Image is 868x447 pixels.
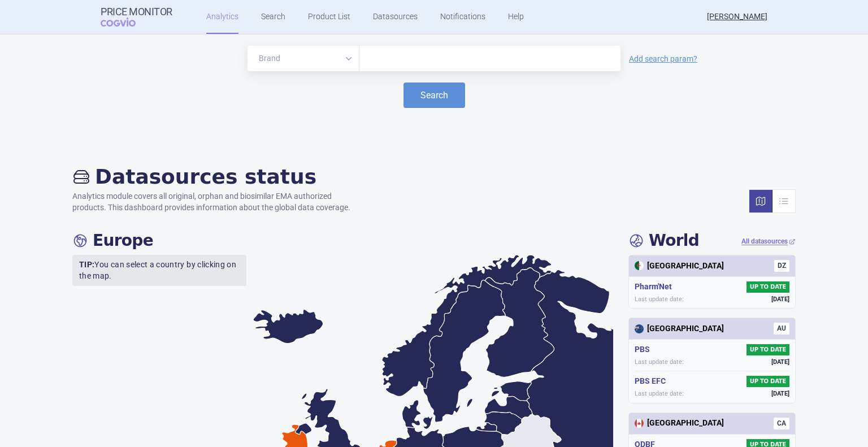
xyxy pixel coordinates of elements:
span: UP TO DATE [747,344,789,355]
img: Algeria [635,261,644,270]
span: [DATE] [771,389,789,398]
h5: PBS EFC [635,376,670,387]
h4: World [628,231,699,250]
a: Price MonitorCOGVIO [101,6,172,28]
strong: TIP: [79,260,94,269]
span: [DATE] [771,358,789,366]
a: All datasources [741,237,796,246]
img: Canada [635,419,644,428]
div: [GEOGRAPHIC_DATA] [635,323,724,335]
span: [DATE] [771,295,789,303]
p: You can select a country by clicking on the map. [72,255,246,286]
img: Australia [635,324,644,333]
span: AU [774,323,789,335]
div: [GEOGRAPHIC_DATA] [635,261,724,272]
h2: Datasources status [72,164,362,189]
a: Add search param? [629,55,697,63]
h4: Europe [72,231,153,250]
span: COGVIO [101,18,151,27]
span: Last update date: [635,358,684,366]
h5: PBS [635,344,654,355]
div: [GEOGRAPHIC_DATA] [635,418,724,429]
span: Last update date: [635,295,684,303]
h5: Pharm'Net [635,281,676,293]
p: Analytics module covers all original, orphan and biosimilar EMA authorized products. This dashboa... [72,191,362,213]
span: DZ [774,260,789,272]
span: UP TO DATE [747,376,789,387]
span: Last update date: [635,389,684,398]
button: Search [403,83,465,108]
strong: Price Monitor [101,6,172,18]
span: CA [774,418,789,429]
span: UP TO DATE [747,281,789,293]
